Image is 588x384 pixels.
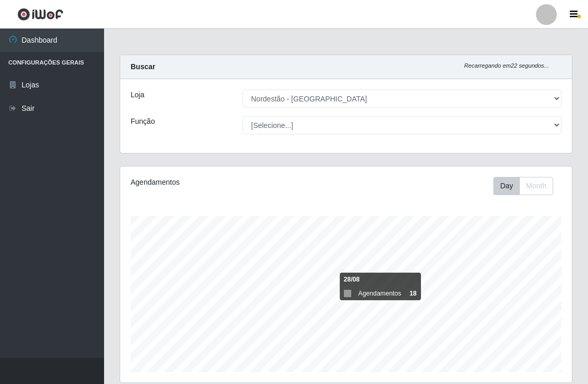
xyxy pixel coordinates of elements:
div: First group [493,177,553,195]
img: CoreUI Logo [17,8,63,21]
strong: Buscar [131,62,155,71]
div: Toolbar with button groups [493,177,561,195]
label: Loja [131,89,144,100]
div: Agendamentos [131,177,301,188]
i: Recarregando em 22 segundos... [464,62,549,69]
button: Day [493,177,520,195]
label: Função [131,116,155,127]
button: Month [519,177,553,195]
